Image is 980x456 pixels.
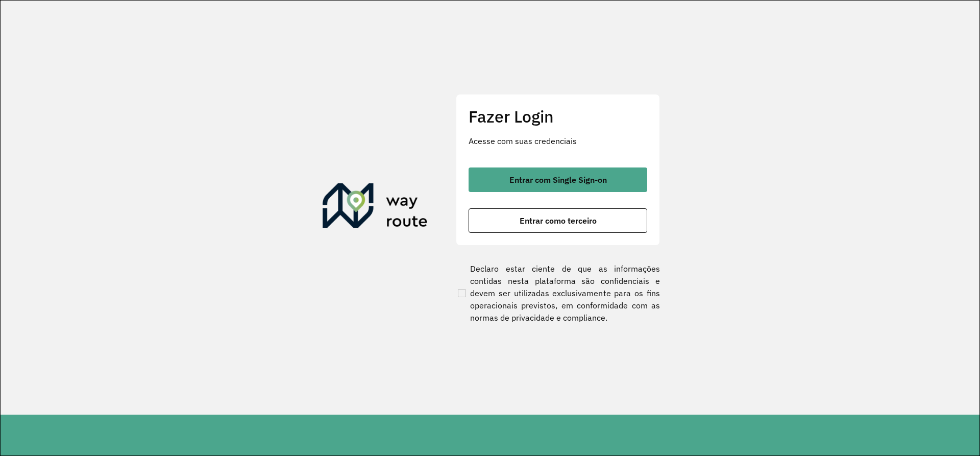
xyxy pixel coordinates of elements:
img: Roteirizador AmbevTech [323,183,428,232]
span: Entrar como terceiro [520,217,597,225]
h2: Fazer Login [469,107,647,126]
p: Acesse com suas credenciais [469,135,647,147]
button: button [469,167,647,192]
button: button [469,208,647,233]
span: Entrar com Single Sign-on [509,176,607,184]
label: Declaro estar ciente de que as informações contidas nesta plataforma são confidenciais e devem se... [456,262,660,324]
